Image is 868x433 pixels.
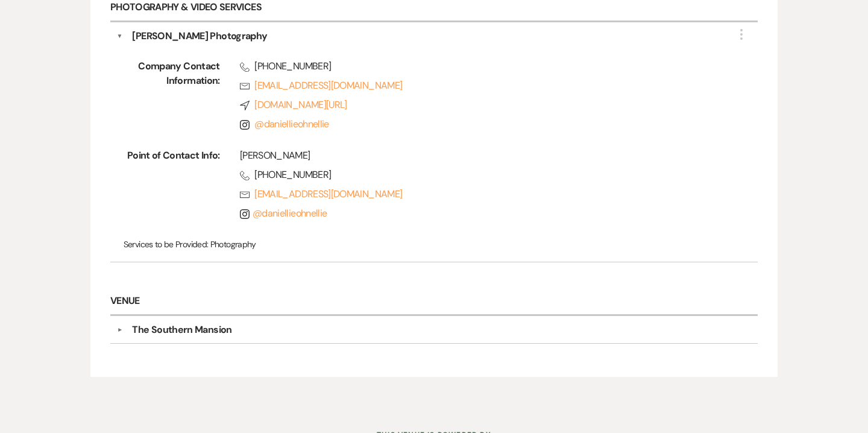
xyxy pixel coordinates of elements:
h6: Venue [110,288,758,316]
span: Point of Contact Info: [124,148,220,226]
div: [PERSON_NAME] Photography [132,29,267,43]
a: @daniellieohnellie [254,118,329,130]
div: The Southern Mansion [132,323,231,337]
button: ▼ [112,327,127,333]
a: [EMAIL_ADDRESS][DOMAIN_NAME] [240,78,720,93]
a: [DOMAIN_NAME][URL] [240,98,720,112]
span: [PHONE_NUMBER] [240,168,720,182]
span: Company Contact Information: [124,59,220,136]
a: [EMAIL_ADDRESS][DOMAIN_NAME] [240,187,720,201]
span: [PHONE_NUMBER] [240,59,720,74]
button: ▼ [117,29,123,43]
div: [PERSON_NAME] [240,148,720,163]
span: Services to be Provided: [124,239,209,250]
p: Photography [124,238,745,251]
a: @daniellieohnellie [240,207,327,220]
